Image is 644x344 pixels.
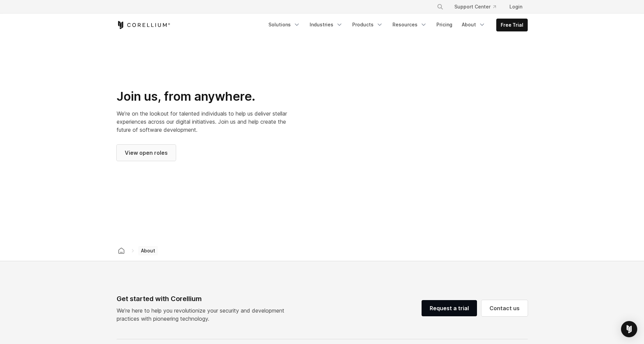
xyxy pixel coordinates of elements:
[264,19,528,31] div: Navigation Menu
[115,246,127,255] a: Corellium home
[117,145,176,161] a: View open roles
[388,19,431,31] a: Resources
[348,19,387,31] a: Products
[306,19,347,31] a: Industries
[117,109,290,134] p: We’re on the lookout for talented individuals to help us deliver stellar experiences across our d...
[458,19,490,31] a: About
[481,300,528,316] a: Contact us
[138,246,158,255] span: About
[434,1,446,13] button: Search
[497,19,527,31] a: Free Trial
[432,19,456,31] a: Pricing
[449,1,501,13] a: Support Center
[504,1,528,13] a: Login
[117,89,290,104] h2: Join us, from anywhere.
[117,306,290,323] p: We’re here to help you revolutionize your security and development practices with pioneering tech...
[117,294,290,304] div: Get started with Corellium
[422,300,477,316] a: Request a trial
[621,321,637,337] div: Open Intercom Messenger
[429,1,528,13] div: Navigation Menu
[117,21,170,29] a: Corellium Home
[264,19,304,31] a: Solutions
[125,149,168,157] span: View open roles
